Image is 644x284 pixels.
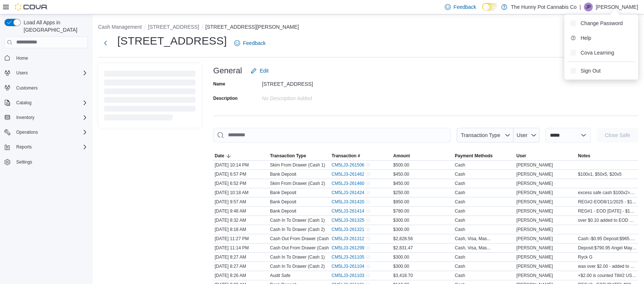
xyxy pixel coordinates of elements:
span: Settings [16,159,32,165]
span: [PERSON_NAME] [516,190,553,196]
button: Transaction Type [457,128,513,143]
svg: External link [366,246,370,250]
button: Payment Methods [453,151,515,160]
span: Feedback [454,3,476,11]
a: CM5LJ3-261104External link [332,263,370,269]
span: +$2.00 is counted Till#2 USD $397 $50x3, $20x9, $10x3, $5x6, $1x7 [578,273,637,278]
button: Edit [248,63,271,78]
nav: An example of EuiBreadcrumbs [98,23,638,32]
div: Cash [455,263,465,269]
span: Users [13,69,88,77]
a: CM5LJ3-261420External link [332,199,370,205]
span: User [517,132,528,138]
span: Customers [16,85,38,91]
div: [DATE] 9:48 AM [213,207,269,215]
div: [DATE] 6:57 PM [213,170,269,179]
span: Home [16,55,28,61]
span: Ryck G [578,254,592,260]
p: Skim From Drawer (Cash 2) [270,180,325,186]
span: $3,418.70 [393,273,413,278]
div: Cash [455,227,465,232]
div: Cash, Visa, Mas... [455,245,491,251]
span: Operations [13,128,88,137]
span: Notes [578,153,590,159]
p: [PERSON_NAME] [596,3,638,11]
span: Payment Methods [455,153,493,159]
button: Users [13,69,31,77]
span: $780.00 [393,208,409,214]
span: $2,831.47 [393,245,413,251]
span: Settings [13,157,88,166]
span: [PERSON_NAME] [516,180,553,186]
button: Users [1,68,91,78]
p: | [579,3,581,11]
img: Cova [15,3,48,11]
span: $2,828.56 [393,236,413,242]
div: [STREET_ADDRESS] [262,78,361,87]
button: Reports [1,142,91,152]
span: Sign Out [581,67,600,74]
p: Cash Out From Drawer (Cash 2) [270,236,334,242]
span: [PERSON_NAME] [516,273,553,278]
button: Close Safe [597,128,638,143]
p: Cash In To Drawer (Cash 2) [270,263,325,269]
div: Cash [455,190,465,196]
a: CM5LJ3-261414External link [332,208,370,214]
span: $300.00 [393,227,409,232]
a: Customers [13,84,41,92]
a: CM5LJ3-261105External link [332,254,370,260]
a: CM5LJ3-261460External link [332,180,370,186]
span: $450.00 [393,171,409,177]
a: CM5LJ3-261321External link [332,227,370,232]
button: Help [567,32,635,44]
label: Name [213,81,225,87]
button: Operations [1,127,91,137]
svg: External link [366,273,370,278]
div: [DATE] 8:32 AM [213,216,269,225]
span: Transaction # [332,153,360,159]
button: Notes [577,151,638,160]
svg: External link [366,200,370,204]
button: Amount [392,151,453,160]
span: over $0.10 added to EOD Deposit [DATE] [578,217,637,223]
span: [PERSON_NAME] [516,199,553,205]
a: Home [13,54,31,63]
span: [PERSON_NAME] [516,208,553,214]
span: Operations [16,129,38,135]
div: [DATE] 10:18 AM [213,188,269,197]
div: Cash [455,199,465,205]
button: Inventory [1,112,91,123]
div: Cash, Visa, Mas... [455,236,491,242]
span: Amount [393,153,410,159]
span: Help [581,34,591,42]
button: Sign Out [567,65,635,77]
button: Customers [1,83,91,93]
nav: Complex example [4,50,88,187]
span: [PERSON_NAME] [516,245,553,251]
span: Change Password [581,20,623,27]
button: Cova Learning [567,47,635,59]
span: $300.00 [393,263,409,269]
span: Inventory [13,113,88,122]
button: User [513,128,540,143]
a: CM5LJ3-261312External link [332,236,370,242]
h1: [STREET_ADDRESS] [117,34,227,48]
a: CM5LJ3-261506External link [332,162,370,168]
span: [PERSON_NAME] [516,263,553,269]
button: Home [1,53,91,63]
span: Inventory [16,115,34,120]
p: Bank Deposit [270,208,296,214]
div: [DATE] 10:14 PM [213,161,269,169]
button: Operations [13,128,41,137]
p: Audit Safe [270,273,290,278]
div: [DATE] 11:14 PM [213,243,269,252]
span: Edit [260,67,269,74]
label: Description [213,95,238,101]
div: Cash [455,273,465,278]
button: Transaction # [330,151,392,160]
span: Deposit:$790.95 Angel May Ryck Sydney Des [578,245,637,251]
div: [DATE] 8:26 AM [213,271,269,280]
span: $950.00 [393,199,409,205]
span: REG#2-EOD8/11/2025 - $100x5=$500.00; $50x7=$350.00; $20x5=$100.00 [578,199,637,205]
